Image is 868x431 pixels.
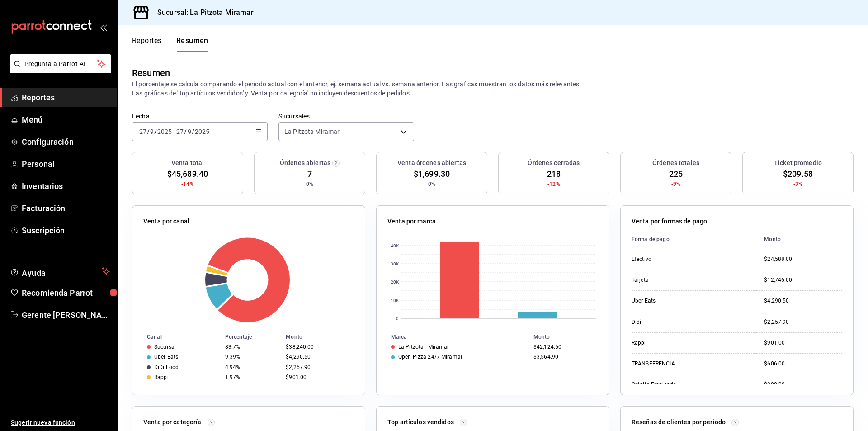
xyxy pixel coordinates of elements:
[391,243,399,248] text: 40K
[793,180,802,188] span: -3%
[22,202,110,214] span: Facturación
[225,354,278,360] div: 9.39%
[171,158,204,168] h3: Venta total
[632,217,707,226] p: Venta por formas de pago
[22,287,110,299] span: Recomienda Parrot
[286,354,350,360] div: $4,290.50
[632,230,757,249] th: Forma de pago
[99,24,107,31] button: open_drawer_menu
[22,158,110,170] span: Personal
[533,354,594,360] div: $3,564.90
[132,36,162,52] button: Reportes
[774,158,822,168] h3: Ticket promedio
[22,224,110,237] span: Suscripción
[184,128,187,135] span: /
[428,180,435,188] span: 0%
[24,59,97,69] span: Pregunta a Parrot AI
[632,360,722,368] div: TRANSFERENCIA
[632,256,722,263] div: Efectivo
[187,128,192,135] input: --
[669,168,683,180] span: 225
[222,332,282,342] th: Porcentaje
[414,168,450,180] span: $1,699.30
[225,364,278,370] div: 4.94%
[22,91,110,104] span: Reportes
[286,374,350,380] div: $901.00
[173,128,175,135] span: -
[632,339,722,347] div: Rappi
[139,128,147,135] input: --
[632,381,722,388] div: Crédito Empleado
[225,374,278,380] div: 1.97%
[764,276,842,284] div: $12,746.00
[547,180,560,188] span: -12%
[764,339,842,347] div: $901.00
[284,127,340,136] span: La Pitzota Miramar
[22,114,110,126] span: Menú
[154,364,179,370] div: DiDi Food
[154,374,169,380] div: Rappi
[132,36,208,52] div: navigation tabs
[22,180,110,192] span: Inventarios
[632,297,722,305] div: Uber Eats
[398,344,449,350] div: La Pitzota - Miramar
[22,266,98,277] span: Ayuda
[282,332,365,342] th: Monto
[132,113,268,119] label: Fecha
[528,158,580,168] h3: Órdenes cerradas
[150,128,154,135] input: --
[143,217,189,226] p: Venta por canal
[194,128,210,135] input: ----
[757,230,842,249] th: Monto
[397,158,466,168] h3: Venta órdenes abiertas
[398,354,462,360] div: Open Pizza 24/7 Miramar
[764,381,842,388] div: $300.00
[387,217,436,226] p: Venta por marca
[547,168,561,180] span: 218
[783,168,813,180] span: $209.58
[10,54,111,73] button: Pregunta a Parrot AI
[764,256,842,263] div: $24,588.00
[632,276,722,284] div: Tarjeta
[22,136,110,148] span: Configuración
[286,364,350,370] div: $2,257.90
[671,180,680,188] span: -9%
[167,168,208,180] span: $45,689.40
[764,360,842,368] div: $606.00
[6,66,111,75] a: Pregunta a Parrot AI
[764,297,842,305] div: $4,290.50
[143,417,202,427] p: Venta por categoría
[280,158,330,168] h3: Órdenes abiertas
[764,318,842,326] div: $2,257.90
[278,113,414,119] label: Sucursales
[377,332,530,342] th: Marca
[132,80,854,98] p: El porcentaje se calcula comparando el período actual con el anterior, ej. semana actual vs. sema...
[225,344,278,350] div: 83.7%
[632,417,726,427] p: Reseñas de clientes por periodo
[533,344,594,350] div: $42,124.50
[307,168,312,180] span: 7
[157,128,172,135] input: ----
[11,418,110,427] span: Sugerir nueva función
[192,128,194,135] span: /
[391,261,399,266] text: 30K
[154,344,176,350] div: Sucursal
[396,316,399,321] text: 0
[176,128,184,135] input: --
[286,344,350,350] div: $38,240.00
[391,279,399,284] text: 20K
[154,128,157,135] span: /
[181,180,194,188] span: -14%
[176,36,208,52] button: Resumen
[391,298,399,303] text: 10K
[132,66,170,80] div: Resumen
[387,417,454,427] p: Top artículos vendidos
[22,309,110,321] span: Gerente [PERSON_NAME]
[530,332,609,342] th: Monto
[154,354,178,360] div: Uber Eats
[132,332,222,342] th: Canal
[147,128,150,135] span: /
[632,318,722,326] div: Didi
[652,158,699,168] h3: Órdenes totales
[150,7,254,18] h3: Sucursal: La Pitzota Miramar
